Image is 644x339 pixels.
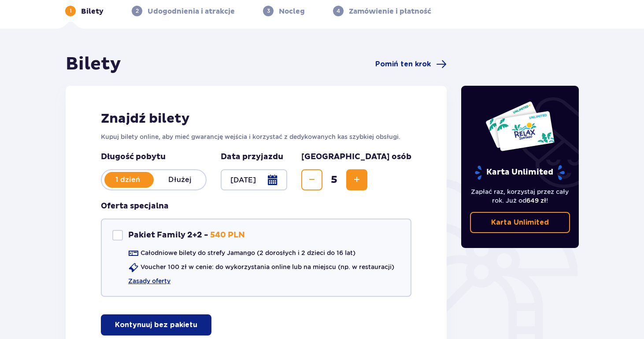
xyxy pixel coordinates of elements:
p: Voucher 100 zł w cenie: do wykorzystania online lub na miejscu (np. w restauracji) [141,262,394,271]
p: Bilety [81,7,104,16]
a: Karta Unlimited [470,212,570,233]
p: 1 [70,7,72,15]
div: 4Zamówienie i płatność [333,6,431,16]
h2: Znajdź bilety [101,110,411,127]
p: Całodniowe bilety do strefy Jamango (2 dorosłych i 2 dzieci do 16 lat) [141,248,355,257]
h1: Bilety [66,53,121,75]
p: Karta Unlimited [491,218,549,227]
p: Zamówienie i płatność [349,7,431,16]
p: 4 [337,7,340,15]
button: Zmniejsz [301,169,322,190]
span: Pomiń ten krok [375,59,431,69]
p: Udogodnienia i atrakcje [148,7,235,16]
p: Dłużej [154,175,206,185]
p: 1 dzień [102,175,154,185]
p: Długość pobytu [101,152,207,162]
span: 5 [324,173,344,186]
button: Zwiększ [346,169,367,190]
p: Zapłać raz, korzystaj przez cały rok. Już od ! [470,187,570,205]
div: 3Nocleg [263,6,305,16]
div: 2Udogodnienia i atrakcje [132,6,235,16]
p: Pakiet Family 2+2 - [128,230,208,241]
p: Karta Unlimited [474,165,566,180]
p: Kontynuuj bez pakietu [115,320,197,330]
p: Data przyjazdu [221,152,283,162]
p: [GEOGRAPHIC_DATA] osób [301,152,411,162]
button: Kontynuuj bez pakietu [101,314,211,335]
p: Kupuj bilety online, aby mieć gwarancję wejścia i korzystać z dedykowanych kas szybkiej obsługi. [101,132,411,141]
span: 649 zł [526,197,546,204]
img: Dwie karty całoroczne do Suntago z napisem 'UNLIMITED RELAX', na białym tle z tropikalnymi liśćmi... [485,101,555,152]
div: 1Bilety [65,6,104,16]
p: 3 [267,7,270,15]
a: Zasady oferty [128,277,170,285]
p: Nocleg [279,7,305,16]
h3: Oferta specjalna [101,201,169,211]
p: 540 PLN [210,230,245,241]
a: Pomiń ten krok [375,59,447,69]
p: 2 [136,7,139,15]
